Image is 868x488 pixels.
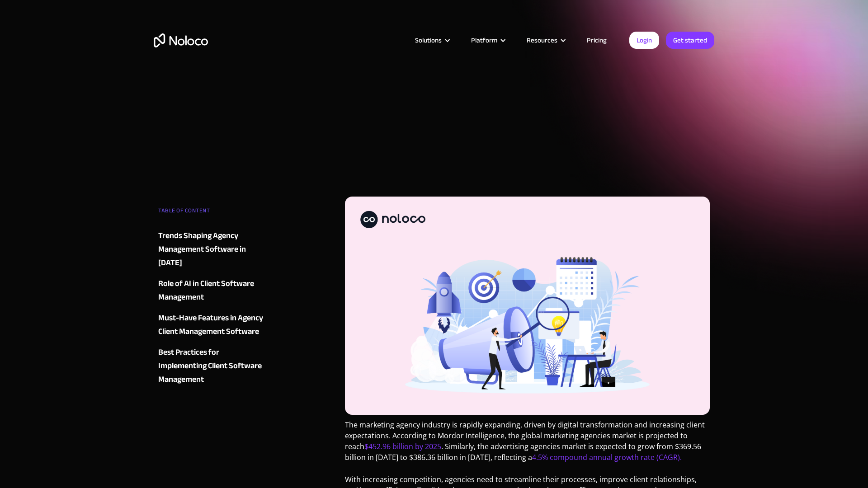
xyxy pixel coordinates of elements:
[576,34,618,46] a: Pricing
[158,311,268,338] a: Must-Have Features in Agency Client Management Software
[515,34,576,46] div: Resources
[471,34,497,46] div: Platform
[364,441,441,451] a: $452.96 billion by 2025
[404,34,460,46] div: Solutions
[460,34,515,46] div: Platform
[629,32,659,49] a: Login
[532,452,682,462] a: 4.5% compound annual growth rate (CAGR).
[345,419,710,469] p: The marketing agency industry is rapidly expanding, driven by digital transformation and increasi...
[158,346,268,386] a: Best Practices for Implementing Client Software Management
[158,277,268,304] a: Role of AI in Client Software Management
[527,34,557,46] div: Resources
[158,229,268,270] a: Trends Shaping Agency Management Software in [DATE]
[158,204,268,222] div: TABLE OF CONTENT
[666,32,714,49] a: Get started
[154,33,208,47] a: home
[415,34,442,46] div: Solutions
